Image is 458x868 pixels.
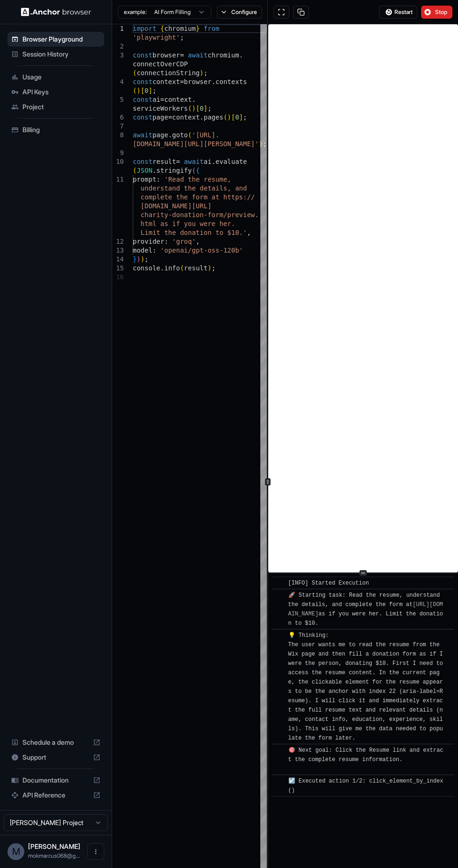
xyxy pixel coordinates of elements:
div: 1 [112,24,124,33]
button: Open in full screen [273,6,289,19]
span: . [239,51,243,59]
span: ( [133,87,136,94]
span: ( [192,167,195,174]
span: stringify [157,167,192,174]
span: . [212,78,215,85]
span: = [160,96,164,103]
div: 15 [112,264,124,273]
span: 'playwright' [133,34,180,41]
span: ( [223,113,227,121]
span: Browser Playground [22,35,100,44]
span: console [133,264,160,272]
div: 5 [112,95,124,104]
span: Session History [22,49,100,59]
span: 'openai/gpt-oss-120b' [160,247,243,254]
span: complete the form at https:// [141,193,255,201]
span: chromium [164,25,195,32]
span: serviceWorkers [133,105,188,112]
button: Configure [217,6,262,19]
span: ; [243,113,247,121]
div: M [7,843,24,860]
span: prompt [133,176,157,183]
a: [URL][DOMAIN_NAME] [288,601,443,617]
span: const [133,51,152,59]
span: Stop [435,8,448,16]
span: [ [231,113,235,121]
span: result [152,158,176,165]
span: [INFO] Started Execution [288,580,369,586]
span: ai [204,158,212,165]
span: Restart [394,8,413,16]
span: ; [144,255,148,263]
span: . [200,113,203,121]
span: model [133,247,152,254]
div: Project [7,99,104,114]
div: 12 [112,237,124,246]
div: 7 [112,122,124,131]
span: ( [133,69,136,77]
span: 0 [144,87,148,94]
span: . [212,158,215,165]
span: Marcus Mok [28,842,80,850]
span: mokmarcus068@gmail.com [28,852,80,859]
span: . [192,96,195,103]
span: ( [188,105,192,112]
span: context [152,78,180,85]
span: = [168,113,172,121]
span: ) [227,113,231,121]
div: 4 [112,78,124,86]
span: understand the details, and [141,184,247,192]
span: ☑️ Executed action 1/2: click_element_by_index() [288,778,444,794]
span: contexts [215,78,247,85]
span: } [133,255,136,263]
span: 0 [200,105,203,112]
div: 16 [112,273,124,282]
span: ​ [277,631,281,640]
div: 8 [112,131,124,140]
span: , [247,229,250,236]
span: await [133,131,152,139]
span: 🎯 Next goal: Click the Resume link and extract the complete resume information. [288,747,444,772]
div: 9 [112,148,124,157]
span: ) [200,69,203,77]
div: API Keys [7,85,104,99]
span: { [160,25,164,32]
span: = [176,158,180,165]
div: API Reference [7,788,104,803]
span: Billing [22,125,100,134]
div: Usage [7,70,104,85]
span: API Reference [22,790,89,800]
span: html as if you were her. [141,220,235,227]
span: [ [141,87,144,94]
span: pages [204,113,223,121]
span: context [164,96,192,103]
span: = [180,78,184,85]
button: Copy session ID [293,6,309,19]
div: 2 [112,42,124,51]
span: ] [239,113,243,121]
span: [ [196,105,200,112]
span: Usage [22,72,100,82]
span: ( [133,167,136,174]
span: 0 [235,113,239,121]
span: ; [204,69,208,77]
button: Open menu [87,843,104,860]
span: charity-donation-form/preview. [141,211,259,219]
span: browser [152,51,180,59]
span: ​ [277,579,281,588]
button: Restart [379,6,417,19]
span: context [172,113,200,121]
div: 11 [112,175,124,184]
span: from [204,25,220,32]
span: : [152,247,156,254]
span: 💡 Thinking: The user wants me to read the resume from the Wix page and then fill a donation form ... [288,632,446,741]
span: . [160,264,164,272]
span: example: [124,8,147,16]
span: page [152,131,168,139]
div: 3 [112,51,124,60]
div: Schedule a demo [7,735,104,750]
span: ai [152,96,160,103]
span: result [184,264,208,272]
span: provider [133,238,164,245]
span: await [184,158,204,165]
